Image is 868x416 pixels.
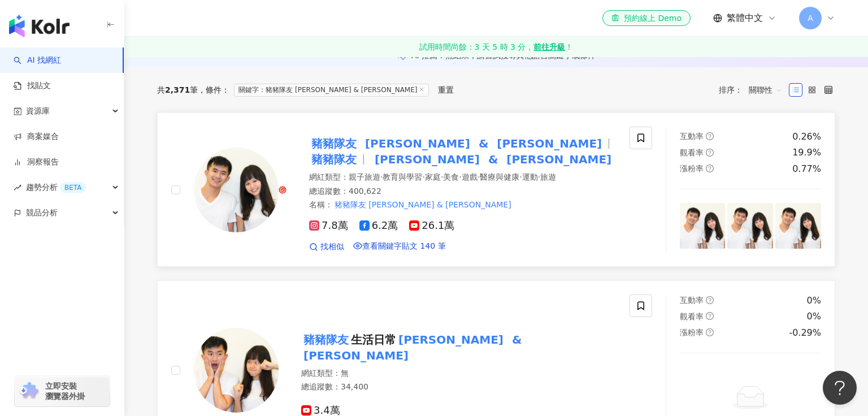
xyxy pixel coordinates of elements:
[353,241,446,253] a: 查看關鍵字貼文 140 筆
[14,184,21,192] span: rise
[680,296,704,305] span: 互動率
[18,382,40,400] img: chrome extension
[15,376,110,406] a: chrome extension立即安裝 瀏覽器外掛
[165,85,190,94] span: 2,371
[494,135,604,153] mark: [PERSON_NAME]
[359,220,398,232] span: 6.2萬
[301,382,616,393] div: 總追蹤數 ： 34,400
[301,331,351,349] mark: 豬豬隊友
[157,85,198,94] div: 共 筆
[309,135,359,153] mark: 豬豬隊友
[309,150,359,168] mark: 豬豬隊友
[309,241,344,253] a: 找相似
[157,112,835,267] a: KOL Avatar豬豬隊友[PERSON_NAME]&[PERSON_NAME]豬豬隊友[PERSON_NAME]&[PERSON_NAME]網紅類型：親子旅遊·教育與學習·家庭·美食·遊戲·...
[680,164,704,173] span: 漲粉率
[789,327,821,339] div: -0.29%
[706,328,714,336] span: question-circle
[478,172,480,181] span: ·
[727,203,773,249] img: post-image
[14,131,59,142] a: 商案媒合
[372,150,482,168] mark: [PERSON_NAME]
[26,200,58,226] span: 競品分析
[727,12,763,24] span: 繁體中文
[680,203,726,249] img: post-image
[706,312,714,320] span: question-circle
[706,164,714,172] span: question-circle
[808,12,813,24] span: A
[680,132,704,141] span: 互動率
[792,131,821,143] div: 0.26%
[706,149,714,157] span: question-circle
[533,41,565,53] strong: 前往升級
[538,172,540,181] span: ·
[438,85,454,94] div: 重置
[9,15,70,37] img: logo
[309,220,348,232] span: 7.8萬
[775,203,821,249] img: post-image
[380,172,383,181] span: ·
[462,172,478,181] span: 遊戲
[26,175,86,200] span: 趨勢分析
[301,346,411,365] mark: [PERSON_NAME]
[383,172,422,181] span: 教育與學習
[349,172,380,181] span: 親子旅遊
[807,294,821,307] div: 0%
[14,157,59,168] a: 洞察報告
[519,172,522,181] span: ·
[522,172,538,181] span: 運動
[60,182,86,193] div: BETA
[234,84,429,97] span: 關鍵字：豬豬隊友 [PERSON_NAME] & [PERSON_NAME]
[706,296,714,304] span: question-circle
[680,312,704,321] span: 觀看率
[486,150,500,168] mark: &
[198,85,229,94] span: 條件 ：
[14,55,61,66] a: searchAI 找網紅
[749,81,783,99] span: 關聯性
[823,371,857,405] iframe: Help Scout Beacon - Open
[309,186,624,197] div: 總追蹤數 ： 400,622
[194,328,279,413] img: KOL Avatar
[602,10,691,26] a: 預約線上 Demo
[719,81,789,99] div: 排序：
[301,368,616,379] div: 網紅類型 ： 無
[443,172,459,181] span: 美食
[476,135,491,153] mark: &
[441,172,443,181] span: ·
[680,148,704,157] span: 觀看率
[540,172,556,181] span: 旅遊
[611,12,682,24] div: 預約線上 Demo
[425,172,441,181] span: 家庭
[480,172,519,181] span: 醫療與健康
[194,148,279,232] img: KOL Avatar
[422,172,424,181] span: ·
[351,333,396,346] span: 生活日常
[45,381,85,401] span: 立即安裝 瀏覽器外掛
[510,331,524,349] mark: &
[504,150,614,168] mark: [PERSON_NAME]
[309,172,624,183] div: 網紅類型 ：
[320,241,344,253] span: 找相似
[409,220,454,232] span: 26.1萬
[807,310,821,323] div: 0%
[792,163,821,175] div: 0.77%
[26,98,50,124] span: 資源庫
[124,37,868,57] a: 試用時間尚餘：3 天 5 時 3 分，前往升級！
[396,331,506,349] mark: [PERSON_NAME]
[362,241,446,250] span: 查看關鍵字貼文 140 筆
[459,172,461,181] span: ·
[309,198,513,211] span: 名稱 ：
[14,80,51,92] a: 找貼文
[792,146,821,159] div: 19.9%
[333,198,513,211] mark: 豬豬隊友 [PERSON_NAME] & [PERSON_NAME]
[680,328,704,337] span: 漲粉率
[363,135,472,153] mark: [PERSON_NAME]
[706,132,714,140] span: question-circle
